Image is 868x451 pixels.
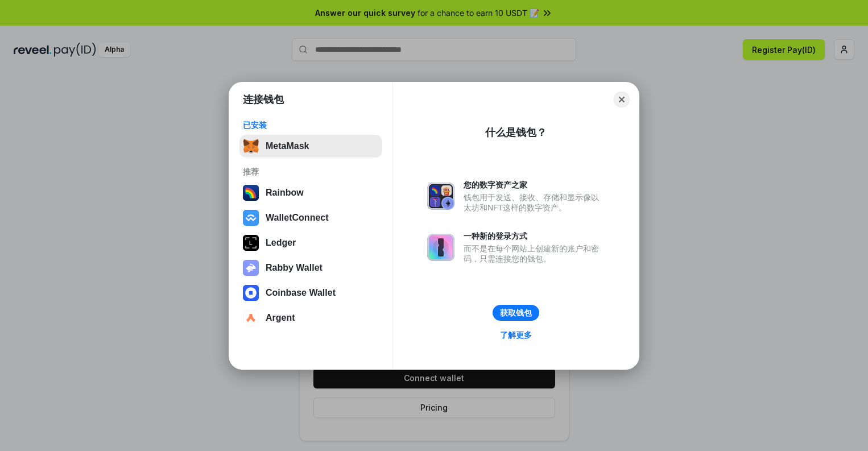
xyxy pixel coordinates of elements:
button: Ledger [239,231,382,254]
img: svg+xml,%3Csvg%20xmlns%3D%22http%3A%2F%2Fwww.w3.org%2F2000%2Fsvg%22%20fill%3D%22none%22%20viewBox... [427,183,454,210]
div: 推荐 [243,167,379,177]
img: svg+xml,%3Csvg%20xmlns%3D%22http%3A%2F%2Fwww.w3.org%2F2000%2Fsvg%22%20width%3D%2228%22%20height%3... [243,235,259,251]
div: 而不是在每个网站上创建新的账户和密码，只需连接您的钱包。 [464,243,605,264]
button: Rainbow [239,181,382,204]
div: Coinbase Wallet [266,288,336,298]
div: 获取钱包 [500,308,532,318]
button: WalletConnect [239,206,382,229]
div: 一种新的登录方式 [464,231,605,241]
img: svg+xml,%3Csvg%20width%3D%2228%22%20height%3D%2228%22%20viewBox%3D%220%200%2028%2028%22%20fill%3D... [243,310,259,326]
img: svg+xml,%3Csvg%20width%3D%22120%22%20height%3D%22120%22%20viewBox%3D%220%200%20120%20120%22%20fil... [243,185,259,201]
div: Rainbow [266,188,304,198]
div: Argent [266,313,295,323]
div: MetaMask [266,141,309,151]
div: 什么是钱包？ [485,126,547,139]
div: Rabby Wallet [266,263,323,273]
div: Ledger [266,238,296,248]
div: 已安装 [243,120,379,130]
button: Argent [239,307,382,329]
img: svg+xml,%3Csvg%20width%3D%2228%22%20height%3D%2228%22%20viewBox%3D%220%200%2028%2028%22%20fill%3D... [243,210,259,226]
h1: 连接钱包 [243,93,284,106]
div: 钱包用于发送、接收、存储和显示像以太坊和NFT这样的数字资产。 [464,192,605,213]
img: svg+xml,%3Csvg%20xmlns%3D%22http%3A%2F%2Fwww.w3.org%2F2000%2Fsvg%22%20fill%3D%22none%22%20viewBox... [427,234,454,261]
button: Rabby Wallet [239,256,382,279]
div: 了解更多 [500,330,532,340]
button: MetaMask [239,135,382,158]
button: Coinbase Wallet [239,282,382,304]
button: 获取钱包 [493,305,539,321]
img: svg+xml,%3Csvg%20fill%3D%22none%22%20height%3D%2233%22%20viewBox%3D%220%200%2035%2033%22%20width%... [243,138,259,154]
div: 您的数字资产之家 [464,180,605,190]
img: svg+xml,%3Csvg%20xmlns%3D%22http%3A%2F%2Fwww.w3.org%2F2000%2Fsvg%22%20fill%3D%22none%22%20viewBox... [243,260,259,276]
img: svg+xml,%3Csvg%20width%3D%2228%22%20height%3D%2228%22%20viewBox%3D%220%200%2028%2028%22%20fill%3D... [243,285,259,301]
a: 了解更多 [493,328,539,342]
button: Close [614,92,630,107]
div: WalletConnect [266,213,329,223]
